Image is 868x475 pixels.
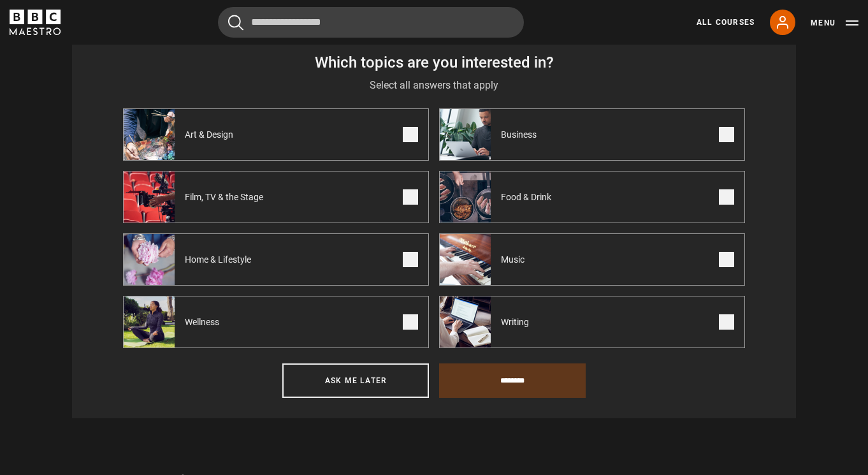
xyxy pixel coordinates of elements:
span: Writing [491,316,544,328]
span: Business [491,128,552,141]
a: All Courses [697,17,755,28]
span: Art & Design [175,128,249,141]
span: Film, TV & the Stage [175,191,278,203]
span: Food & Drink [491,191,567,203]
input: Search [218,7,524,38]
h3: Which topics are you interested in? [123,52,745,73]
span: Home & Lifestyle [175,253,266,266]
button: Submit the search query [228,15,243,31]
svg: BBC Maestro [10,10,61,35]
button: Ask me later [282,363,429,398]
p: Select all answers that apply [123,78,745,93]
span: Wellness [175,316,235,328]
button: Toggle navigation [811,17,858,29]
span: Music [491,253,540,266]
